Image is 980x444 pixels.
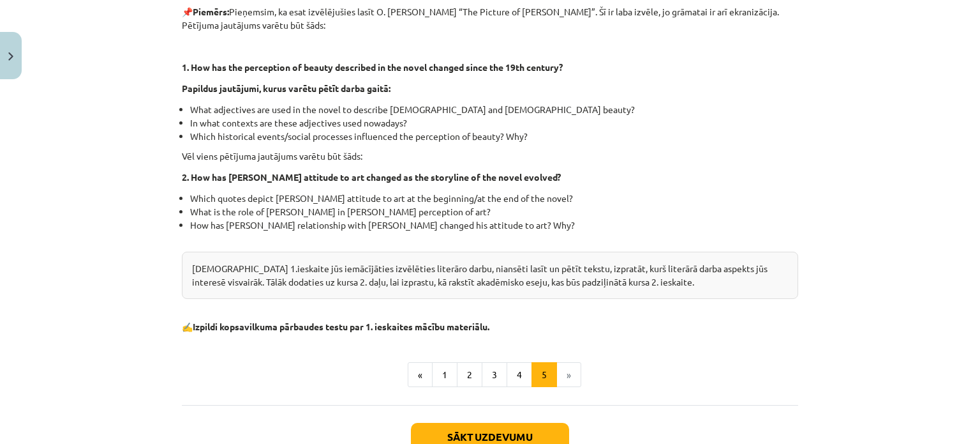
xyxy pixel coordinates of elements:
[182,82,390,94] strong: Papildus jautājumi, kurus varētu pētīt darba gaitā:
[190,130,798,143] li: Which historical events/social processes influenced the perception of beauty? Why?
[182,171,561,183] strong: 2. How has [PERSON_NAME] attitude to art changed as the storyline of the novel evolved?
[432,362,457,388] button: 1
[182,252,798,299] div: [DEMOGRAPHIC_DATA] 1.ieskaite jūs iemācījāties izvēlēties literāro darbu, niansēti lasīt un pētīt...
[182,5,798,32] p: 📌 Pieņemsim, ka esat izvēlējušies lasīt O. [PERSON_NAME] “The Picture of [PERSON_NAME]”. Šī ir la...
[182,320,798,333] p: ✍️
[190,103,798,116] li: What adjectives are used in the novel to describe [DEMOGRAPHIC_DATA] and [DEMOGRAPHIC_DATA] beauty?
[8,52,13,61] img: icon-close-lesson-0947bae3869378f0d4975bcd49f059093ad1ed9edebbc8119c70593378902aed.svg
[193,321,489,332] b: Izpildi kopsavilkuma pārbaudes testu par 1. ieskaites mācību materiālu.
[190,192,798,205] li: Which quotes depict [PERSON_NAME] attitude to art at the beginning/at the end of the novel?
[193,6,229,17] strong: Piemērs:
[190,205,798,218] li: What is the role of [PERSON_NAME] in [PERSON_NAME] perception of art?
[507,362,532,388] button: 4
[190,116,798,130] li: In what contexts are these adjectives used nowadays?
[190,218,798,245] li: How has [PERSON_NAME] relationship with [PERSON_NAME] changed his attitude to art? Why?
[182,149,798,163] p: Vēl viens pētījuma jautājums varētu būt šāds:
[182,61,563,73] strong: 1. How has the perception of beauty described in the novel changed since the 19th century?
[531,362,557,388] button: 5
[408,362,433,388] button: «
[182,362,798,388] nav: Page navigation example
[457,362,482,388] button: 2
[482,362,507,388] button: 3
